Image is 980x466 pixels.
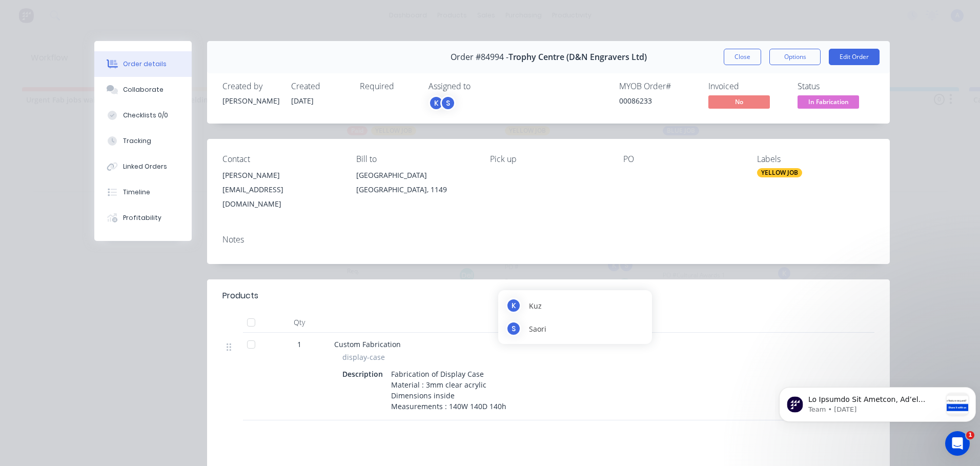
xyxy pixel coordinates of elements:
button: Collaborate [94,77,192,103]
div: S [440,95,456,111]
div: Created [291,82,348,91]
span: Order #84994 - [451,52,508,62]
div: K [428,95,444,111]
span: Custom Fabrication [334,339,401,349]
div: Linked Orders [123,162,167,171]
div: Required [360,82,416,91]
span: Kuz [529,300,542,311]
button: Profitability [94,205,192,231]
div: [GEOGRAPHIC_DATA], 1149 [356,183,474,197]
div: PO [623,154,741,164]
span: In Fabrication [798,95,859,108]
div: [GEOGRAPHIC_DATA][GEOGRAPHIC_DATA], 1149 [356,168,474,201]
span: display-case [342,352,385,362]
div: Assigned to [428,82,531,91]
button: Linked Orders [94,154,192,179]
div: [PERSON_NAME] [222,95,279,106]
div: Timeline [123,188,150,197]
div: Tracking [123,136,151,146]
button: Checklists 0/0 [94,103,192,128]
div: [EMAIL_ADDRESS][DOMAIN_NAME] [222,183,340,211]
div: Labels [757,154,874,164]
button: Edit Order [829,49,880,65]
iframe: Intercom live chat [945,431,970,456]
div: Checklists 0/0 [123,111,168,120]
button: Tracking [94,128,192,154]
div: Bill to [356,154,474,164]
span: Saori [529,323,546,334]
div: [PERSON_NAME][EMAIL_ADDRESS][DOMAIN_NAME] [222,168,340,211]
button: Options [769,49,821,65]
div: YELLOW JOB [757,168,802,177]
span: [DATE] [291,96,314,106]
div: Description [342,367,387,381]
span: 1 [966,431,974,439]
div: Profitability [123,213,161,222]
div: [PERSON_NAME] [222,168,340,183]
div: MYOB Order # [619,82,696,91]
button: Close [724,49,761,65]
button: Order details [94,51,192,77]
button: Timeline [94,179,192,205]
div: Collaborate [123,85,164,94]
span: No [708,95,770,108]
div: [GEOGRAPHIC_DATA] [356,168,474,183]
div: S [506,321,521,336]
div: 00086233 [619,95,696,106]
div: Products [222,290,258,302]
p: Message from Team, sent 2w ago [33,38,167,48]
span: Trophy Centre (D&N Engravers Ltd) [508,52,647,62]
button: KS [428,95,456,111]
div: Invoiced [708,82,785,91]
div: Contact [222,154,340,164]
div: Notes [222,235,874,245]
iframe: Intercom notifications message [775,367,980,438]
div: Qty [269,312,330,333]
span: 1 [297,339,301,350]
div: Created by [222,82,279,91]
div: Pick up [490,154,607,164]
div: Status [798,82,874,91]
div: Order details [123,59,167,69]
button: In Fabrication [798,95,859,111]
div: Fabrication of Display Case Material : 3mm clear acrylic Dimensions inside Measurements : 140W 14... [387,367,511,414]
div: K [506,298,521,313]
